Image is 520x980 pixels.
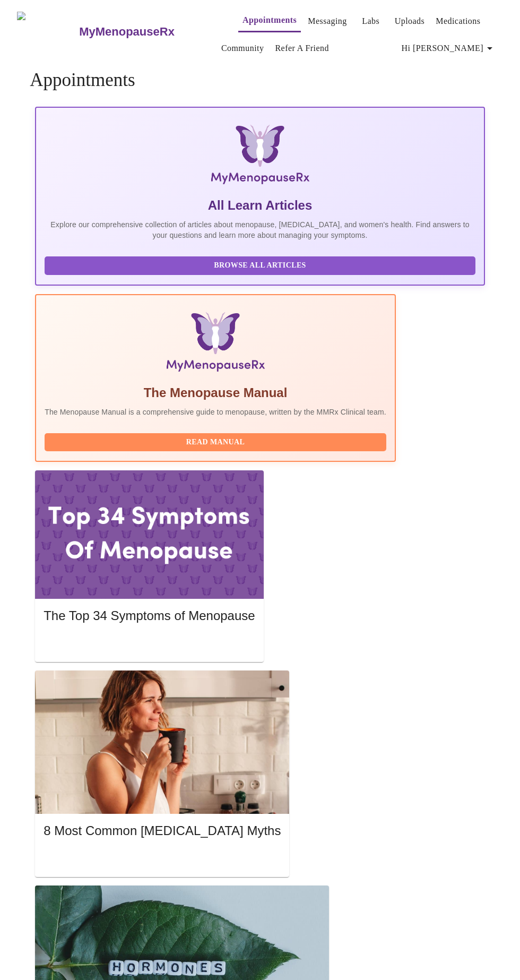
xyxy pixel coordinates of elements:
button: Uploads [391,11,429,32]
img: MyMenopauseRx Logo [112,125,408,188]
a: Refer a Friend [275,41,329,56]
a: Read Manual [45,437,389,446]
button: Read More [44,849,281,867]
a: Community [221,41,264,56]
button: Appointments [238,10,301,32]
a: Read More [44,638,257,647]
h5: The Top 34 Symptoms of Menopause [44,607,255,624]
a: Browse All Articles [45,260,478,269]
span: Hi [PERSON_NAME] [402,41,496,56]
button: Community [217,38,268,59]
a: Labs [362,14,379,29]
h5: All Learn Articles [45,197,475,214]
button: Read Manual [45,433,386,452]
a: Appointments [242,13,297,28]
h4: Appointments [30,70,490,91]
button: Labs [354,11,388,32]
span: Read Manual [55,436,376,449]
a: Messaging [308,14,346,29]
p: The Menopause Manual is a comprehensive guide to menopause, written by the MMRx Clinical team. [45,407,386,417]
button: Browse All Articles [45,256,475,275]
a: Medications [436,14,480,29]
img: Menopause Manual [99,312,332,376]
span: Read More [54,637,244,650]
h5: 8 Most Common [MEDICAL_DATA] Myths [44,822,281,839]
button: Hi [PERSON_NAME] [397,38,500,59]
span: Browse All Articles [55,259,465,272]
h3: MyMenopauseRx [79,25,175,39]
a: MyMenopauseRx [78,13,217,50]
p: Explore our comprehensive collection of articles about menopause, [MEDICAL_DATA], and women's hea... [45,219,475,240]
button: Refer a Friend [271,38,333,59]
button: Messaging [304,11,351,32]
img: MyMenopauseRx Logo [17,12,78,51]
a: Read More [44,853,283,862]
h5: The Menopause Manual [45,384,386,401]
button: Medications [431,11,484,32]
a: Uploads [395,14,425,29]
span: Read More [54,852,270,865]
button: Read More [44,634,255,653]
